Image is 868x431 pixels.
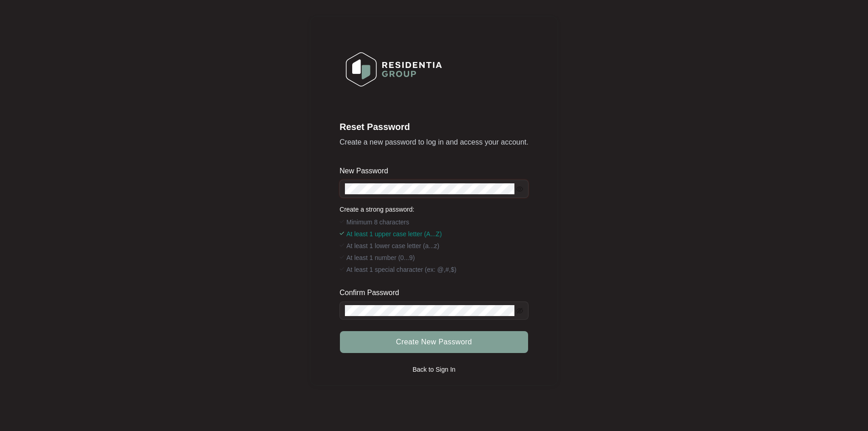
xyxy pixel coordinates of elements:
input: New Password [345,183,514,194]
p: At least 1 lower case letter (a...z) [346,241,439,250]
p: At least 1 number (0...9) [346,253,415,262]
p: Back to Sign In [412,365,455,374]
button: Create New Password [340,331,528,353]
p: At least 1 special character (ex: @,#,$) [346,265,456,274]
img: gray tick [339,254,344,259]
label: Confirm Password [339,288,406,297]
p: Minimum 8 characters [346,218,409,227]
p: Reset Password [339,120,528,133]
img: green tick [339,231,344,235]
span: eye-invisible [516,307,523,314]
img: gray tick [339,243,344,247]
span: Create New Password [396,337,472,348]
label: New Password [339,166,395,176]
p: At least 1 upper case letter (A...Z) [346,229,442,239]
img: gray tick [339,266,344,271]
p: Create a strong password: [339,205,528,214]
p: Create a new password to log in and access your account. [339,137,528,148]
img: Description of my image [340,46,448,93]
span: eye [516,186,523,192]
input: Confirm Password [345,305,514,316]
img: gray tick [339,219,344,223]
